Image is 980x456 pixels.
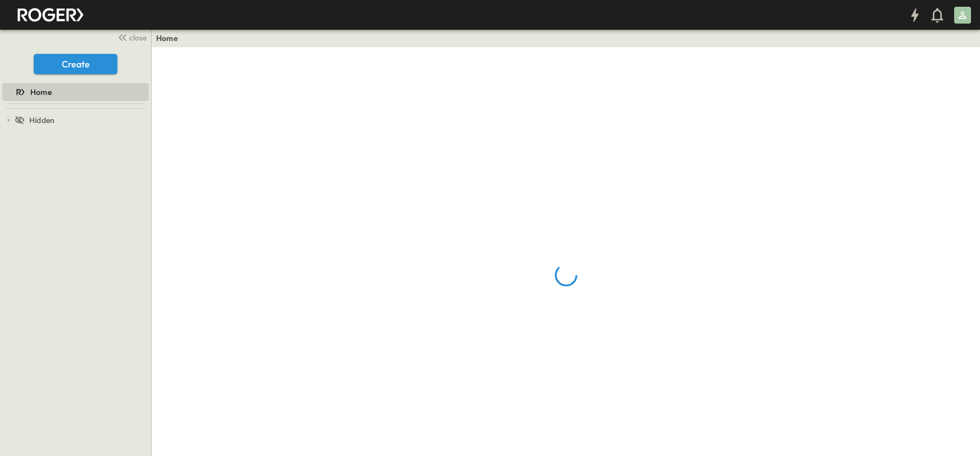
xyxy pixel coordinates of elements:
[129,32,147,43] span: close
[30,86,52,98] span: Home
[113,29,149,45] button: close
[2,84,147,100] a: Home
[156,33,185,44] nav: breadcrumbs
[34,54,117,74] button: Create
[29,115,54,126] span: Hidden
[156,33,178,44] a: Home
